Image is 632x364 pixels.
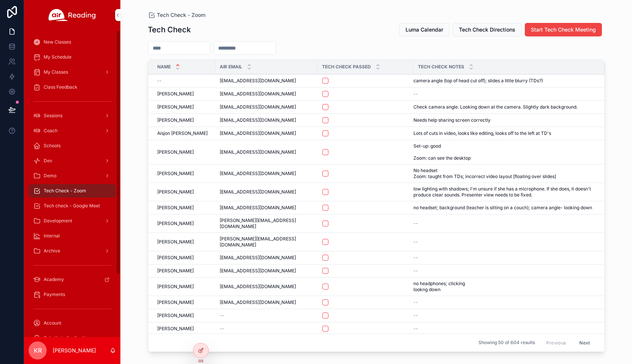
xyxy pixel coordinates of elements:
a: [EMAIL_ADDRESS][DOMAIN_NAME] [220,149,313,155]
span: -- [220,326,224,332]
a: Tech Check - Zoom [29,184,116,198]
a: Demo [29,169,116,183]
a: low lighting with shadows; I'm unsure if she has a microphone. If she does, it doesn't produce cl... [413,186,596,198]
span: [EMAIL_ADDRESS][DOMAIN_NAME] [220,78,296,84]
a: Academy [29,273,116,286]
a: no headphones; clicking lookng down [413,281,596,293]
a: Aisjon [PERSON_NAME] [157,130,211,136]
span: Class Feedback [44,84,77,90]
a: [PERSON_NAME] [157,239,211,245]
span: [PERSON_NAME] [157,268,194,274]
a: Account [29,316,116,330]
a: [EMAIL_ADDRESS][DOMAIN_NAME] [220,299,313,305]
a: [PERSON_NAME] [157,268,211,274]
a: Set-up: good Zoom: can see the desktop [413,143,596,161]
span: My Schedule [44,54,71,60]
span: camera angle (top of head cut off); slides a little blurry (TDs?) [413,78,543,84]
a: [PERSON_NAME] [157,171,211,177]
a: Dev [29,154,116,168]
span: Check camera angle. Looking down at the camera. Slightly dark background. [413,104,577,110]
span: [EMAIL_ADDRESS][DOMAIN_NAME] [220,171,296,177]
span: Air Email [220,64,242,70]
a: [EMAIL_ADDRESS][DOMAIN_NAME] [220,284,313,290]
span: My Classes [44,69,68,75]
span: [PERSON_NAME] [157,91,194,97]
a: Sessions [29,109,116,122]
span: -- [413,255,418,261]
a: Coach [29,124,116,137]
a: -- [413,239,596,245]
span: -- [413,239,418,245]
span: [EMAIL_ADDRESS][DOMAIN_NAME] [220,255,296,261]
span: no headset; background (teacher is sitting on a couch); camera angle- looking down [413,205,592,211]
span: [PERSON_NAME] [157,117,194,123]
span: Luma Calendar [406,26,443,33]
a: -- [413,221,596,227]
span: Tech Check Passed [322,64,371,70]
a: [PERSON_NAME] [157,326,211,332]
span: -- [413,91,418,97]
a: [PERSON_NAME][EMAIL_ADDRESS][DOMAIN_NAME] [220,236,313,248]
span: [PERSON_NAME] [157,104,194,110]
a: -- [220,313,313,319]
a: Substitute Applications [29,331,116,345]
span: [PERSON_NAME] [157,189,194,195]
button: Next [574,337,595,349]
span: Account [44,320,61,326]
a: -- [220,326,313,332]
span: [EMAIL_ADDRESS][DOMAIN_NAME] [220,284,296,290]
a: Lots of cuts in video, looks like editing, looks off to the left at TD's [413,130,596,136]
span: Start Tech Check Meeting [531,26,596,33]
a: [PERSON_NAME] [157,313,211,319]
span: Payments [44,292,65,298]
a: -- [413,255,596,261]
a: No headset Zoom: taught from TDs; incorrect video layout [floating over slides] [413,168,596,180]
a: Needs help sharing screen correctly [413,117,596,123]
span: Lots of cuts in video, looks like editing, looks off to the left at TD's [413,130,551,136]
p: [PERSON_NAME] [53,347,96,354]
span: No headset Zoom: taught from TDs; incorrect video layout [floating over slides] [413,168,581,180]
span: Tech Check - Zoom [44,188,86,194]
a: -- [157,78,211,84]
a: [EMAIL_ADDRESS][DOMAIN_NAME] [220,171,313,177]
a: Archive [29,244,116,258]
span: Showing 50 of 604 results [479,340,535,346]
span: [EMAIL_ADDRESS][DOMAIN_NAME] [220,299,296,305]
span: [PERSON_NAME] [157,284,194,290]
span: Tech Check - Zoom [157,11,205,19]
h1: Tech Check [148,24,191,35]
span: -- [413,221,418,227]
span: Demo [44,173,56,179]
span: -- [413,313,418,319]
img: App logo [49,9,96,21]
span: Substitute Applications [44,335,92,341]
button: Luma Calendar [399,23,450,36]
span: [EMAIL_ADDRESS][DOMAIN_NAME] [220,268,296,274]
a: [PERSON_NAME] [157,91,211,97]
span: Sessions [44,113,62,119]
a: [EMAIL_ADDRESS][DOMAIN_NAME] [220,255,313,261]
button: Start Tech Check Meeting [525,23,602,36]
div: scrollable content [24,30,120,337]
span: -- [220,313,224,319]
a: [PERSON_NAME] [157,205,211,211]
span: Aisjon [PERSON_NAME] [157,130,208,136]
span: [PERSON_NAME] [157,239,194,245]
a: [EMAIL_ADDRESS][DOMAIN_NAME] [220,189,313,195]
span: [PERSON_NAME] [157,313,194,319]
span: -- [413,268,418,274]
a: [EMAIL_ADDRESS][DOMAIN_NAME] [220,104,313,110]
span: [EMAIL_ADDRESS][DOMAIN_NAME] [220,117,296,123]
span: -- [413,299,418,305]
a: Check camera angle. Looking down at the camera. Slightly dark background. [413,104,596,110]
span: [EMAIL_ADDRESS][DOMAIN_NAME] [220,205,296,211]
span: Needs help sharing screen correctly [413,117,491,123]
a: [PERSON_NAME] [157,299,211,305]
span: -- [157,78,162,84]
span: [PERSON_NAME] [157,299,194,305]
a: [PERSON_NAME] [157,189,211,195]
span: Schools [44,143,61,149]
a: [PERSON_NAME] [157,284,211,290]
span: [EMAIL_ADDRESS][DOMAIN_NAME] [220,91,296,97]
